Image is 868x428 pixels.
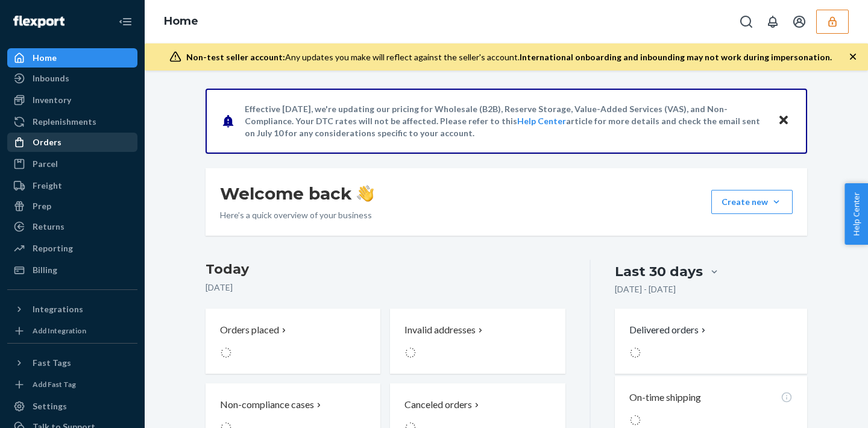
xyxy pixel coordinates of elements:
button: Invalid addresses [390,309,565,374]
p: Canceled orders [404,398,472,412]
a: Inventory [7,90,137,110]
h1: Welcome back [220,183,374,204]
button: Fast Tags [7,353,137,373]
ol: breadcrumbs [154,4,208,39]
div: Fast Tags [33,357,71,369]
button: Orders placed [206,309,380,374]
button: Close [776,112,791,130]
p: Orders placed [220,323,279,337]
p: [DATE] - [DATE] [615,283,676,295]
button: Integrations [7,300,137,319]
button: Close Navigation [113,10,137,34]
div: Any updates you make will reflect against the seller's account. [186,51,832,63]
div: Prep [33,200,51,212]
div: Settings [33,400,67,412]
span: International onboarding and inbounding may not work during impersonation. [520,52,832,62]
div: Inbounds [33,72,69,84]
button: Delivered orders [629,323,708,337]
div: Replenishments [33,116,96,128]
button: Open Search Box [734,10,758,34]
a: Orders [7,133,137,152]
div: Reporting [33,242,73,254]
a: Help Center [517,116,566,126]
div: Integrations [33,303,83,315]
div: Billing [33,264,57,276]
span: Non-test seller account: [186,52,285,62]
a: Inbounds [7,69,137,88]
p: On-time shipping [629,391,701,404]
span: Support [25,8,69,19]
div: Freight [33,180,62,192]
div: Add Integration [33,326,86,336]
div: Home [33,52,57,64]
a: Home [7,48,137,68]
img: hand-wave emoji [357,185,374,202]
button: Create new [711,190,793,214]
div: Add Fast Tag [33,379,76,389]
button: Help Center [844,183,868,245]
a: Add Fast Tag [7,377,137,392]
a: Replenishments [7,112,137,131]
p: Invalid addresses [404,323,476,337]
a: Prep [7,197,137,216]
a: Parcel [7,154,137,174]
a: Settings [7,397,137,416]
div: Orders [33,136,61,148]
a: Reporting [7,239,137,258]
div: Returns [33,221,64,233]
h3: Today [206,260,565,279]
button: Open notifications [761,10,785,34]
p: Non-compliance cases [220,398,314,412]
a: Add Integration [7,324,137,338]
div: Parcel [33,158,58,170]
div: Last 30 days [615,262,703,281]
img: Flexport logo [13,16,64,28]
div: Inventory [33,94,71,106]
p: Effective [DATE], we're updating our pricing for Wholesale (B2B), Reserve Storage, Value-Added Se... [245,103,766,139]
p: Here’s a quick overview of your business [220,209,374,221]
p: [DATE] [206,282,565,294]
button: Open account menu [787,10,811,34]
a: Returns [7,217,137,236]
a: Freight [7,176,137,195]
a: Billing [7,260,137,280]
a: Home [164,14,198,28]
